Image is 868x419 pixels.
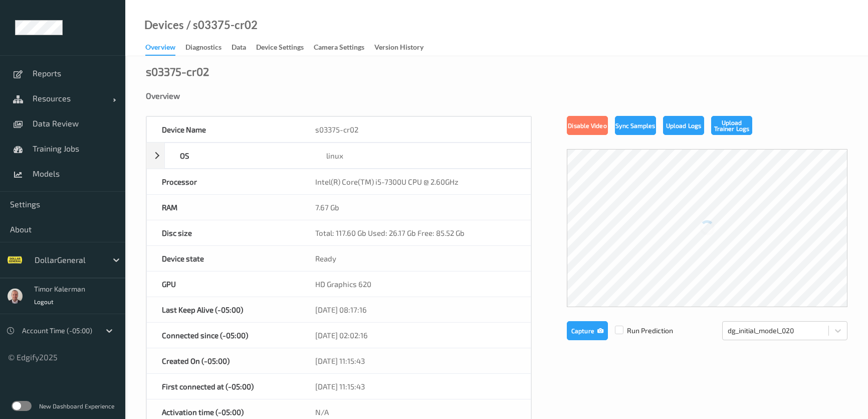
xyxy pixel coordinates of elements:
[146,66,209,76] div: s03375-cr02
[663,116,704,135] button: Upload Logs
[145,42,175,56] div: Overview
[147,195,300,220] div: RAM
[147,348,300,373] div: Created On (-05:00)
[147,246,300,271] div: Device state
[147,271,300,297] div: GPU
[711,116,752,135] button: Upload Trainer Logs
[311,143,531,168] div: linux
[147,374,300,399] div: First connected at (-05:00)
[300,297,531,322] div: [DATE] 08:17:16
[300,195,531,220] div: 7.67 Gb
[144,20,184,30] a: Devices
[256,42,304,55] div: Device Settings
[147,117,300,142] div: Device Name
[232,41,256,55] a: Data
[300,220,531,245] div: Total: 117.60 Gb Used: 26.17 Gb Free: 85.52 Gb
[374,42,423,55] div: Version History
[145,41,185,56] a: Overview
[146,91,847,101] div: Overview
[615,116,656,135] button: Sync Samples
[300,348,531,373] div: [DATE] 11:15:43
[300,117,531,142] div: s03375-cr02
[608,326,673,336] span: Run Prediction
[300,169,531,194] div: Intel(R) Core(TM) i5-7300U CPU @ 2.60GHz
[314,41,374,55] a: Camera Settings
[374,41,433,55] a: Version History
[232,42,246,55] div: Data
[165,143,311,168] div: OS
[184,20,258,30] div: / s03375-cr02
[300,246,531,271] div: Ready
[300,323,531,348] div: [DATE] 02:02:16
[300,271,531,297] div: HD Graphics 620
[147,297,300,322] div: Last Keep Alive (-05:00)
[146,143,531,169] div: OSlinux
[147,323,300,348] div: Connected since (-05:00)
[147,220,300,245] div: Disc size
[256,41,314,55] a: Device Settings
[567,321,608,340] button: Capture
[185,41,232,55] a: Diagnostics
[567,116,608,135] button: Disable Video
[300,374,531,399] div: [DATE] 11:15:43
[185,42,222,55] div: Diagnostics
[147,169,300,194] div: Processor
[314,42,364,55] div: Camera Settings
